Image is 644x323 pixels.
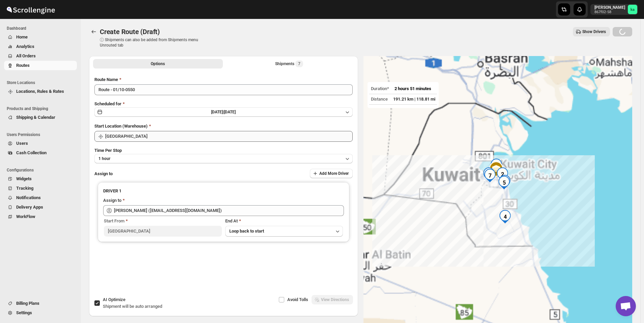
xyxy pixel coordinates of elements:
[16,44,34,49] span: Analytics
[371,86,389,91] span: Duration*
[94,124,148,129] span: Start Location (Warehouse)
[493,165,512,184] div: 2
[16,205,43,210] span: Delivery Apps
[319,171,349,176] span: Add More Driver
[94,171,113,176] span: Assign to
[631,7,635,12] text: ka
[495,172,514,191] div: 3
[4,139,77,148] button: Users
[98,156,110,161] span: 1 hour
[16,89,64,94] span: Locations, Rules & Rates
[4,203,77,212] button: Delivery Apps
[590,4,638,15] button: User menu
[104,218,124,223] span: Start From
[151,61,165,66] span: Options
[16,214,35,219] span: WorkFlow
[4,184,77,193] button: Tracking
[229,228,264,234] span: Loop back to start
[594,5,625,10] p: [PERSON_NAME]
[275,60,303,67] div: Shipments
[16,310,32,315] span: Settings
[105,131,353,142] input: Search location
[100,37,206,48] p: ⓘ Shipments can also be added from Shipments menu Unrouted tab
[114,205,344,216] input: Search assignee
[4,299,77,308] button: Billing Plans
[100,28,160,36] span: Create Route (Draft)
[103,188,344,194] h3: DRIVER 1
[94,107,353,117] button: [DATE]|[DATE]
[480,166,499,185] div: 7
[16,34,28,39] span: Home
[479,165,498,184] div: 6
[5,1,56,18] img: ScrollEngine
[4,61,77,70] button: Routes
[16,176,32,181] span: Widgets
[495,173,514,192] div: 5
[4,51,77,61] button: All Orders
[4,174,77,184] button: Widgets
[394,86,431,91] span: 2 hours 51 minutes
[7,106,78,111] span: Products and Shipping
[89,27,98,36] button: Routes
[4,32,77,42] button: Home
[496,207,515,226] div: 4
[224,110,236,114] span: [DATE]
[94,101,121,106] span: Scheduled for
[7,26,78,31] span: Dashboard
[7,167,78,173] span: Configurations
[94,84,353,95] input: Eg: Bengaluru Route
[7,132,78,137] span: Users Permissions
[94,77,118,82] span: Route Name
[4,193,77,203] button: Notifications
[16,186,33,191] span: Tracking
[7,80,78,85] span: Store Locations
[594,10,625,14] p: 867f02-58
[224,59,354,69] button: Selected Shipments
[225,218,343,224] div: End At
[628,5,637,14] span: khaled alrashidi
[94,154,353,163] button: 1 hour
[16,53,36,58] span: All Orders
[4,308,77,318] button: Settings
[393,97,435,102] span: 191.21 km | 118.81 mi
[298,61,300,66] span: 7
[4,87,77,96] button: Locations, Rules & Rates
[94,148,122,153] span: Time Per Stop
[93,59,223,69] button: All Route Options
[573,27,610,36] button: Show Drivers
[16,63,30,68] span: Routes
[16,195,41,200] span: Notifications
[4,212,77,221] button: WorkFlow
[103,197,121,204] div: Assign to
[582,29,606,34] span: Show Drivers
[616,296,636,316] div: Open chat
[225,226,343,237] button: Loop back to start
[287,297,308,302] span: Avoid Tolls
[16,150,47,155] span: Cash Collection
[4,113,77,122] button: Shipping & Calendar
[16,115,55,120] span: Shipping & Calendar
[4,148,77,158] button: Cash Collection
[16,141,28,146] span: Users
[211,110,224,114] span: [DATE] |
[4,42,77,51] button: Analytics
[103,304,162,309] span: Shipment will be auto arranged
[89,71,358,288] div: All Route Options
[310,169,353,178] button: Add More Driver
[16,301,39,306] span: Billing Plans
[487,156,506,175] div: 1
[371,97,388,102] span: Distance
[103,297,125,302] span: AI Optimize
